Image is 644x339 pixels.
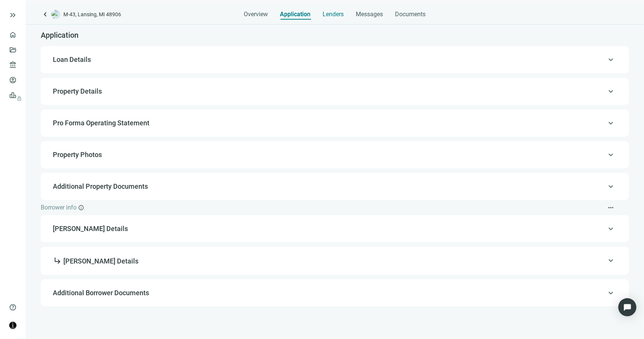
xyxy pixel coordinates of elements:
span: Loan Details [53,55,91,63]
span: subdirectory_arrow_right [53,256,62,265]
span: Borrower info [41,204,77,211]
span: [PERSON_NAME] Details [53,224,615,233]
span: M-43, Lansing, MI 48906 [63,11,121,18]
span: Pro Forma Operating Statement [53,119,149,127]
span: Application [280,11,311,18]
img: deal-logo [51,10,60,19]
span: [PERSON_NAME] Details [53,257,138,265]
span: Documents [395,11,426,18]
span: Messages [356,11,383,18]
span: Property Photos [53,151,102,159]
img: avatar [9,322,16,329]
button: keyboard_double_arrow_right [8,11,17,20]
span: Lenders [323,11,344,18]
span: Additional Property Documents [53,182,148,190]
span: Overview [244,11,268,18]
span: Application [41,31,78,40]
button: more_horiz [605,202,617,214]
span: Additional Borrower Documents [53,289,149,297]
span: help [9,304,17,311]
span: info [78,205,84,211]
a: keyboard_arrow_left [41,10,50,19]
span: more_horiz [607,204,615,211]
span: Property Details [53,87,102,95]
div: Open Intercom Messenger [618,298,636,316]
